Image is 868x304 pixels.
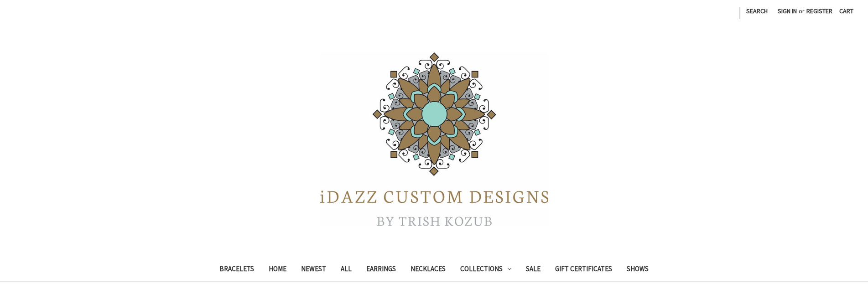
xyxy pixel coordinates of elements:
[403,259,453,281] a: Necklaces
[453,259,519,281] a: Collections
[798,6,806,16] span: or
[333,259,359,281] a: All
[359,259,403,281] a: Earrings
[548,259,619,281] a: Gift Certificates
[738,4,741,21] li: |
[519,259,548,281] a: Sale
[839,7,853,15] span: Cart
[212,259,261,281] a: Bracelets
[294,259,333,281] a: Newest
[619,259,656,281] a: Shows
[261,259,294,281] a: Home
[320,52,548,226] img: iDazz Custom Designs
